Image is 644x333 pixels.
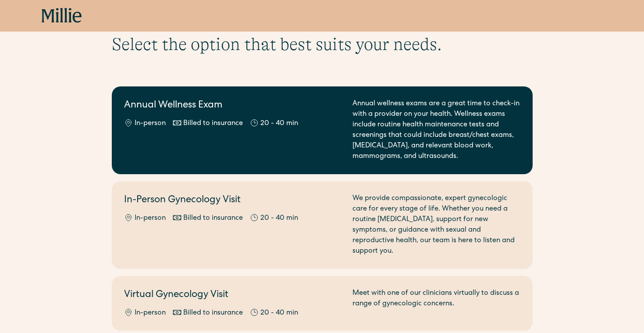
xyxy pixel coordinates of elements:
div: In-person [135,118,166,129]
div: Billed to insurance [183,213,243,224]
div: Annual wellness exams are a great time to check-in with a provider on your health. Wellness exams... [352,99,520,162]
h2: Annual Wellness Exam [124,99,342,113]
div: In-person [135,308,166,319]
a: In-Person Gynecology VisitIn-personBilled to insurance20 - 40 minWe provide compassionate, expert... [112,181,533,269]
a: Virtual Gynecology VisitIn-personBilled to insurance20 - 40 minMeet with one of our clinicians vi... [112,276,533,331]
div: Meet with one of our clinicians virtually to discuss a range of gynecologic concerns. [352,288,520,319]
div: 20 - 40 min [260,118,298,129]
div: Billed to insurance [183,118,243,129]
div: 20 - 40 min [260,308,298,319]
div: In-person [135,213,166,224]
h1: Select the option that best suits your needs. [112,34,533,55]
a: Annual Wellness ExamIn-personBilled to insurance20 - 40 minAnnual wellness exams are a great time... [112,86,533,174]
h2: In-Person Gynecology Visit [124,193,342,208]
div: Billed to insurance [183,308,243,319]
h2: Virtual Gynecology Visit [124,288,342,303]
div: 20 - 40 min [260,213,298,224]
div: We provide compassionate, expert gynecologic care for every stage of life. Whether you need a rou... [352,193,520,257]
